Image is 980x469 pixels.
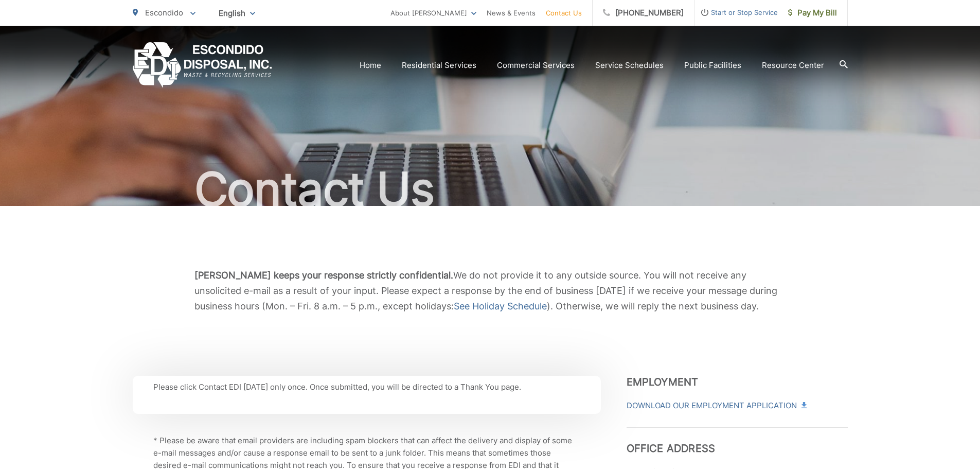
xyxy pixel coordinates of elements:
[194,270,453,281] b: [PERSON_NAME] keeps your response strictly confidential.
[194,270,777,311] span: We do not provide it to any outside source. You will not receive any unsolicited e-mail as a resu...
[546,7,582,19] a: Contact Us
[360,59,381,72] a: Home
[497,59,575,72] a: Commercial Services
[153,381,580,393] p: Please click Contact EDI [DATE] only once. Once submitted, you will be directed to a Thank You page.
[454,299,547,314] a: See Holiday Schedule
[627,427,848,455] h3: Office Address
[402,59,476,72] a: Residential Services
[145,8,183,18] span: Escondido
[133,42,272,88] a: EDCD logo. Return to the homepage.
[788,7,837,19] span: Pay My Bill
[627,399,806,412] a: Download Our Employment Application
[595,59,664,72] a: Service Schedules
[487,7,536,19] a: News & Events
[390,7,476,19] a: About [PERSON_NAME]
[684,59,741,72] a: Public Facilities
[211,4,263,22] span: English
[133,164,848,215] h1: Contact Us
[627,376,848,388] h3: Employment
[762,59,824,72] a: Resource Center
